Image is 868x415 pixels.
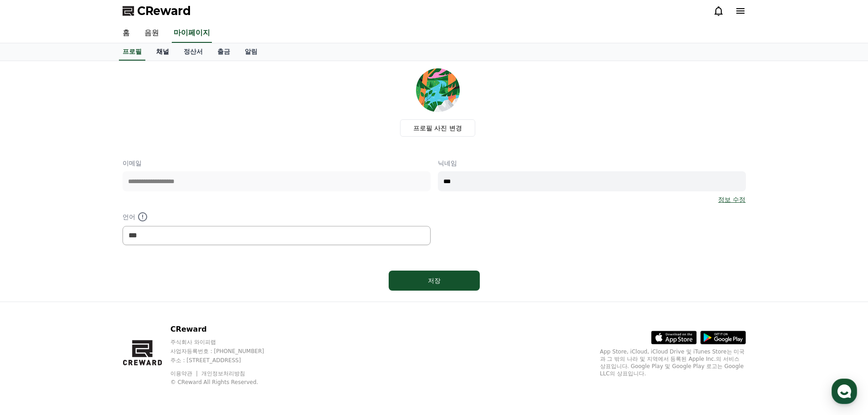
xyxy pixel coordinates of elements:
a: 채널 [149,43,176,61]
p: 주소 : [STREET_ADDRESS] [170,357,282,364]
span: 홈 [29,302,34,310]
a: 대화 [60,289,118,312]
a: 마이페이지 [172,24,212,43]
p: 주식회사 와이피랩 [170,338,282,346]
a: 개인정보처리방침 [201,370,245,377]
span: 설정 [141,302,152,310]
p: 이메일 [123,159,431,168]
p: CReward [170,324,282,335]
img: profile_image [416,68,460,112]
a: 홈 [115,24,137,43]
p: © CReward All Rights Reserved. [170,379,282,386]
button: 저장 [389,271,480,291]
a: 알림 [237,43,265,61]
a: 이용약관 [170,370,199,377]
a: 홈 [3,289,60,312]
span: 대화 [83,303,94,310]
a: 음원 [137,24,166,43]
p: 언어 [123,211,431,222]
a: 프로필 [119,43,145,61]
p: 닉네임 [438,159,746,168]
label: 프로필 사진 변경 [400,119,475,137]
a: CReward [123,4,191,18]
span: CReward [137,4,191,18]
a: 정보 수정 [718,195,745,204]
a: 출금 [210,43,237,61]
a: 설정 [118,289,175,312]
p: 사업자등록번호 : [PHONE_NUMBER] [170,348,282,355]
div: 저장 [407,276,462,285]
p: App Store, iCloud, iCloud Drive 및 iTunes Store는 미국과 그 밖의 나라 및 지역에서 등록된 Apple Inc.의 서비스 상표입니다. Goo... [600,348,746,377]
a: 정산서 [176,43,210,61]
